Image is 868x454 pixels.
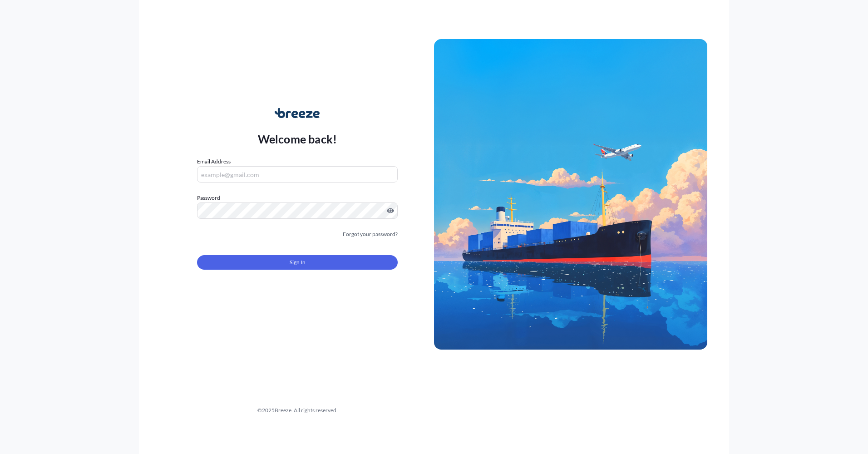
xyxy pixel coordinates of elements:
img: Ship illustration [434,39,707,350]
span: Sign In [290,258,306,267]
p: Welcome back! [258,132,337,146]
label: Email Address [197,157,231,166]
label: Password [197,193,398,202]
button: Sign In [197,255,398,270]
a: Forgot your password? [343,230,398,239]
input: example@gmail.com [197,166,398,183]
div: © 2025 Breeze. All rights reserved. [161,406,434,415]
button: Show password [387,207,394,214]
